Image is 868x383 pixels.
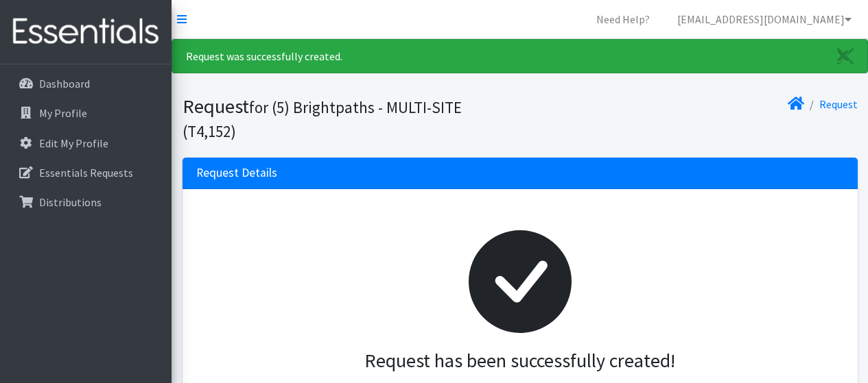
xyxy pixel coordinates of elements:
[39,77,90,90] p: Dashboard
[5,188,166,216] a: Distributions
[5,70,166,97] a: Dashboard
[172,39,868,73] div: Request was successfully created.
[5,9,166,55] img: HumanEssentials
[5,159,166,186] a: Essentials Requests
[39,136,108,150] p: Edit My Profile
[207,349,833,373] h3: Request has been successfully created!
[666,5,863,33] a: [EMAIL_ADDRESS][DOMAIN_NAME]
[39,106,87,120] p: My Profile
[39,166,133,180] p: Essentials Requests
[5,99,166,127] a: My Profile
[183,95,515,142] h1: Request
[819,97,858,111] a: Request
[585,5,661,33] a: Need Help?
[196,166,277,180] h3: Request Details
[823,40,867,73] a: Close
[39,195,102,209] p: Distributions
[183,97,462,141] small: for (5) Brightpaths - MULTI-SITE (T4,152)
[5,129,166,157] a: Edit My Profile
